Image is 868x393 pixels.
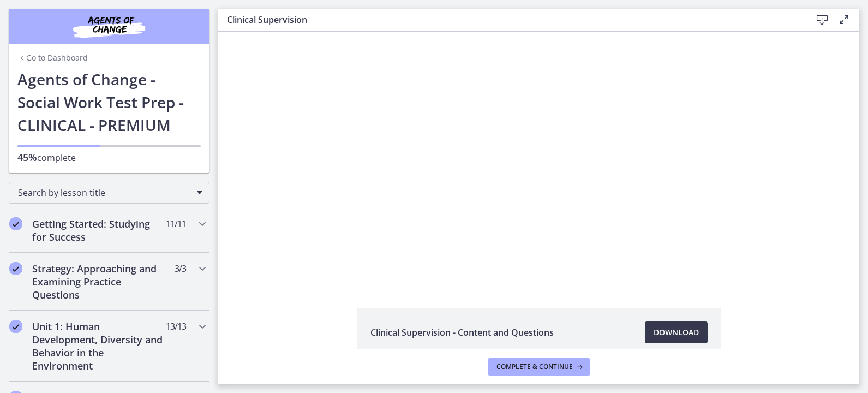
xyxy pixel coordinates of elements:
[17,52,88,63] a: Go to Dashboard
[32,262,165,301] h2: Strategy: Approaching and Examining Practice Questions
[17,151,37,164] span: 45%
[44,13,175,39] img: Agents of Change Social Work Test Prep
[370,326,554,339] span: Clinical Supervision - Content and Questions
[32,217,165,243] h2: Getting Started: Studying for Success
[166,320,186,333] span: 13 / 13
[32,320,165,372] h2: Unit 1: Human Development, Diversity and Behavior in the Environment
[9,182,209,204] div: Search by lesson title
[17,68,201,136] h1: Agents of Change - Social Work Test Prep - CLINICAL - PREMIUM
[227,13,794,26] h3: Clinical Supervision
[488,358,590,376] button: Complete & continue
[175,262,186,275] span: 3 / 3
[17,151,201,164] p: complete
[166,217,186,230] span: 11 / 11
[218,32,859,283] iframe: Video Lesson
[654,326,699,339] span: Download
[496,362,573,371] span: Complete & continue
[9,320,22,333] i: Completed
[9,262,22,275] i: Completed
[9,217,22,230] i: Completed
[18,187,191,199] span: Search by lesson title
[645,321,708,343] a: Download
